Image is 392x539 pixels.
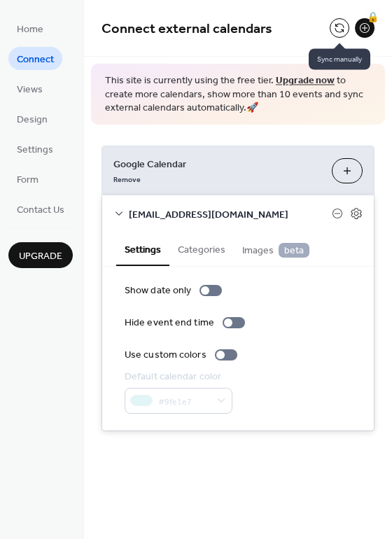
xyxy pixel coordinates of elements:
a: Settings [8,137,62,160]
div: Show date only [125,283,191,298]
a: Contact Us [8,197,73,220]
span: Home [17,22,43,37]
button: Upgrade [8,242,73,268]
span: beta [279,243,309,258]
span: Remove [113,174,141,184]
span: Upgrade [19,249,62,264]
span: Connect [17,52,54,67]
a: Design [8,107,56,130]
span: Views [17,83,43,97]
button: Categories [169,232,234,265]
a: Views [8,77,51,100]
span: Contact Us [17,203,64,218]
div: Use custom colors [125,348,206,363]
button: Settings [116,232,169,266]
button: Images beta [234,232,318,265]
span: Sync manually [309,49,370,70]
span: Images [242,243,309,258]
span: [EMAIL_ADDRESS][DOMAIN_NAME] [129,207,332,222]
span: This site is currently using the free tier. to create more calendars, show more than 10 events an... [105,74,371,115]
a: Upgrade now [276,71,335,90]
a: Form [8,167,47,190]
a: Connect [8,47,62,70]
span: Connect external calendars [101,15,272,43]
span: Form [17,173,38,188]
span: Design [17,113,48,127]
span: Settings [17,143,53,157]
div: Default calendar color [125,370,230,384]
div: Hide event end time [125,316,214,330]
span: Google Calendar [113,157,321,171]
a: Home [8,17,52,40]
